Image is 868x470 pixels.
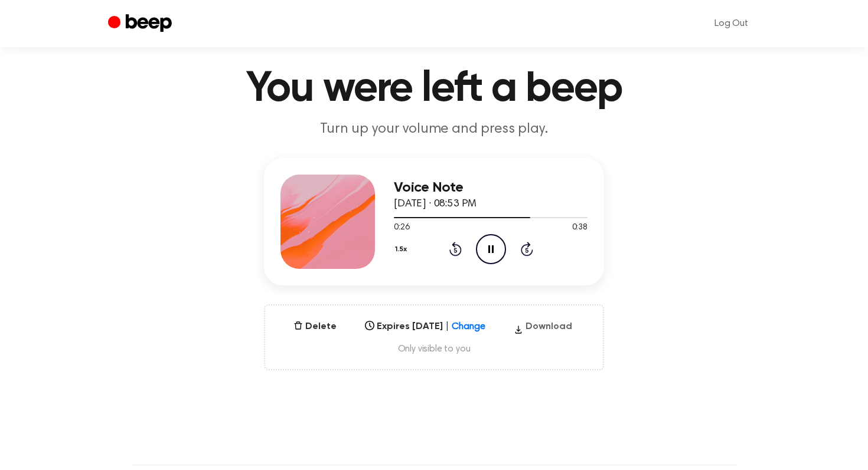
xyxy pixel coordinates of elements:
h3: Voice Note [394,180,588,196]
h1: You were left a beep [132,68,736,110]
span: 0:38 [572,222,588,234]
p: Turn up your volume and press play. [207,120,661,139]
span: Only visible to you [279,343,589,355]
button: Download [509,320,577,338]
button: Delete [289,320,341,334]
span: [DATE] · 08:53 PM [394,199,477,209]
a: Beep [108,12,175,35]
a: Log Out [703,9,760,38]
span: 0:26 [394,222,409,234]
button: 1.5x [394,239,412,259]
